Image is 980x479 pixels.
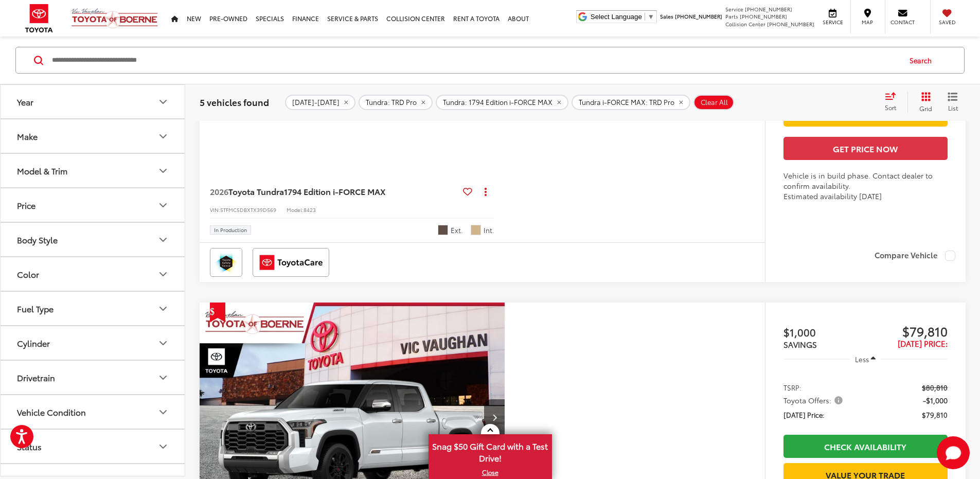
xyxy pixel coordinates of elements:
span: Tundra: TRD Pro [366,98,417,106]
button: Fuel TypeFuel Type [1,292,186,325]
a: Check Availability [783,435,948,458]
span: 1794 Edition i-FORCE MAX [284,185,385,197]
span: Clear All [701,98,728,106]
span: Int. [484,225,494,235]
span: Tundra: 1794 Edition i-FORCE MAX [443,98,553,106]
button: remove Tundra%20i-FORCE%20MAX: TRD%20Pro [572,94,690,110]
div: Vehicle is in build phase. Contact dealer to confirm availability. Estimated availability [DATE] [783,170,948,201]
span: [PHONE_NUMBER] [767,20,814,28]
label: Compare Vehicle [875,251,955,261]
span: Toyota Tundra [228,185,284,197]
span: Toyota Offers: [783,395,845,405]
span: Collision Center [725,20,765,28]
span: [DATE] Price: [783,410,825,420]
button: ColorColor [1,257,186,291]
span: Mudbath [438,225,448,235]
a: Select Language​ [591,13,654,21]
button: YearYear [1,85,186,118]
span: Snag $50 Gift Card with a Test Drive! [430,435,551,467]
button: Model & TrimModel & Trim [1,154,186,187]
div: Body Style [17,235,58,244]
button: remove 2026-2026 [285,94,355,110]
div: Price [17,200,35,210]
button: Clear All [693,94,734,110]
span: $80,810 [922,382,948,393]
span: Select Language [591,13,642,21]
div: Fuel Type [157,303,169,315]
span: 2026 [210,185,228,197]
button: Next image [484,399,505,435]
span: Sort [885,103,896,112]
button: Toyota Offers: [783,395,846,405]
div: Price [157,199,169,211]
div: Body Style [157,234,169,246]
span: [DATE] Price: [898,338,948,349]
button: Actions [476,182,494,200]
img: Toyota Safety Sense Vic Vaughan Toyota of Boerne Boerne TX [212,250,240,275]
div: Make [17,131,38,141]
span: ​ [645,13,645,21]
span: Ext. [451,225,463,235]
span: SAVINGS [783,339,817,350]
img: Vic Vaughan Toyota of Boerne [71,8,158,29]
span: Parts [725,12,738,20]
button: remove Tundra: TRD%20Pro [359,94,433,110]
button: Get Price Now [783,137,948,160]
button: remove Tundra: 1794%20Edition%20i-FORCE%20MAX [436,94,568,110]
span: $79,810 [922,410,948,420]
button: Select sort value [880,92,907,112]
button: Toggle Chat Window [937,436,970,469]
div: Drivetrain [157,371,169,384]
span: Less [855,354,869,364]
div: Make [157,130,169,143]
button: Body StyleBody Style [1,223,186,256]
svg: Start Chat [937,436,970,469]
span: Service [725,5,743,13]
span: 5TFMC5DBXTX39D569 [220,206,276,214]
span: Map [856,19,879,26]
button: PricePrice [1,188,186,222]
div: Color [157,268,169,280]
a: 2026Toyota Tundra1794 Edition i-FORCE MAX [210,186,459,197]
span: In Production [214,227,247,233]
button: Less [850,350,881,368]
button: StatusStatus [1,430,186,463]
button: Search [900,47,947,73]
div: Vehicle Condition [157,406,169,418]
span: [PHONE_NUMBER] [745,5,792,13]
input: Search by Make, Model, or Keyword [51,48,900,73]
div: Fuel Type [17,304,54,313]
div: Color [17,269,39,279]
button: List View [940,92,966,112]
span: Model: [287,206,304,214]
div: Cylinder [17,338,50,348]
span: Contact [890,19,915,26]
div: Model & Trim [17,166,67,175]
span: VIN: [210,206,220,214]
span: dropdown dots [485,187,487,196]
span: 5 vehicles found [200,95,269,108]
span: Grid [919,103,932,112]
span: -$1,000 [923,395,948,405]
span: 8423 [304,206,316,214]
span: ▼ [648,13,654,21]
button: CylinderCylinder [1,326,186,360]
span: $79,810 [865,323,948,339]
div: Status [17,441,42,451]
div: Year [17,97,33,107]
span: List [948,103,958,112]
span: [PHONE_NUMBER] [740,12,787,20]
button: MakeMake [1,119,186,153]
span: [DATE]-[DATE] [292,98,340,106]
span: Sales [660,12,673,20]
span: TSRP: [783,382,801,393]
span: [PHONE_NUMBER] [675,12,722,20]
button: Grid View [907,92,940,112]
span: $1,000 [783,324,866,340]
div: Year [157,96,169,108]
div: Drivetrain [17,372,55,382]
span: Service [821,19,844,26]
button: DrivetrainDrivetrain [1,361,186,394]
div: Vehicle Condition [17,407,86,417]
button: Vehicle ConditionVehicle Condition [1,395,186,429]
